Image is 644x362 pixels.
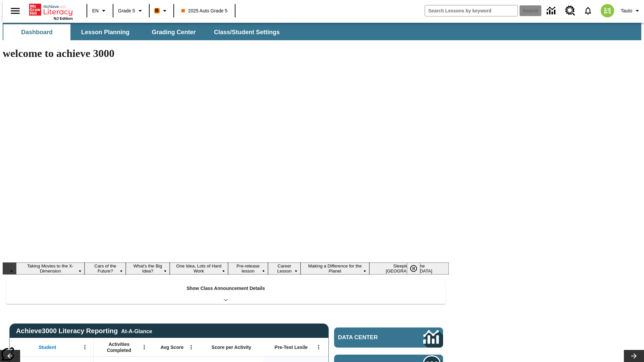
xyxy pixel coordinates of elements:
button: Open side menu [5,1,25,21]
a: Data Center [334,327,443,348]
span: Lesson Planning [81,28,129,36]
button: Open Menu [314,342,324,352]
span: Grading Center [152,28,196,36]
span: B [155,6,159,15]
span: Dashboard [21,28,53,36]
button: Dashboard [3,24,70,40]
span: Student [39,344,56,350]
a: Home [29,3,73,16]
button: Boost Class color is orange. Change class color [152,5,171,17]
p: Show Class Announcement Details [186,285,265,292]
button: Lesson Planning [72,24,139,40]
div: Home [29,2,73,20]
div: Pause [407,262,427,275]
button: Language: EN, Select a language [89,5,111,17]
span: Class/Student Settings [214,28,280,36]
button: Open Menu [139,342,149,352]
button: Slide 7 Making a Difference for the Planet [301,262,369,275]
button: Profile/Settings [618,5,644,17]
div: At-A-Glance [121,327,152,335]
span: Avg Score [160,344,183,350]
button: Open Menu [80,342,90,352]
button: Slide 3 What's the Big Idea? [126,262,169,275]
span: Data Center [338,334,401,341]
button: Slide 6 Career Lesson [268,262,301,275]
div: SubNavbar [3,23,641,40]
button: Slide 4 One Idea, Lots of Hard Work [170,262,228,275]
a: Resource Center, Will open in new tab [561,2,579,20]
a: Notifications [579,2,597,19]
span: Achieve3000 Literacy Reporting [16,327,152,335]
div: SubNavbar [3,24,286,40]
div: Show Class Announcement Details [6,281,445,304]
a: Data Center [543,2,561,20]
span: Tauto [621,7,632,14]
button: Grade: Grade 5, Select a grade [115,5,147,17]
button: Open Menu [186,342,196,352]
span: EN [92,7,99,14]
span: NJ Edition [54,16,73,20]
button: Slide 5 Pre-release lesson [228,262,268,275]
button: Slide 8 Sleepless in the Animal Kingdom [369,262,449,275]
img: avatar image [601,4,614,17]
button: Class/Student Settings [209,24,285,40]
span: Pre-Test Lexile [275,344,308,350]
button: Slide 2 Cars of the Future? [85,262,126,275]
h1: welcome to achieve 3000 [3,47,449,60]
span: 2025 Auto Grade 5 [181,7,228,14]
button: Select a new avatar [597,2,618,19]
button: Pause [407,262,420,275]
span: Activities Completed [97,341,141,353]
span: Score per Activity [212,344,252,350]
button: Grading Center [140,24,207,40]
button: Slide 1 Taking Movies to the X-Dimension [16,262,85,275]
span: Grade 5 [118,7,135,14]
button: Lesson carousel, Next [624,350,644,362]
input: search field [425,5,518,16]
